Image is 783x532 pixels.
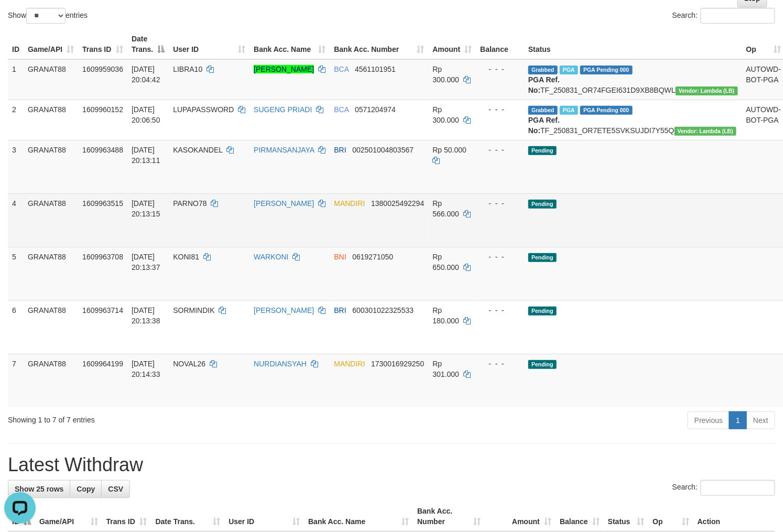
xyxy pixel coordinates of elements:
input: Search: [701,480,775,496]
th: Trans ID: activate to sort column ascending [102,502,151,531]
td: GRANAT88 [24,247,78,300]
span: Pending [528,307,557,316]
td: TF_250831_OR7ETE5SVKSUJDI7Y55Q [524,100,742,140]
span: [DATE] 20:13:11 [132,146,160,165]
span: Grabbed [528,106,558,115]
th: Balance [476,29,524,59]
span: [DATE] 20:13:37 [132,253,160,272]
a: [PERSON_NAME] [254,65,314,73]
span: BRI [334,306,346,314]
a: WARKONI [254,253,288,261]
span: MANDIRI [334,360,365,368]
span: NOVAL26 [173,360,205,368]
div: - - - [480,145,520,155]
a: Previous [688,411,730,429]
span: CSV [108,485,123,493]
span: 1609960152 [82,105,123,114]
button: Open LiveChat chat widget [4,4,36,36]
th: Trans ID: activate to sort column ascending [78,29,127,59]
a: SUGENG PRIADI [254,105,312,114]
label: Search: [672,480,775,496]
span: 1609963708 [82,253,123,261]
span: Copy 4561101951 to clipboard [355,65,396,73]
span: Copy [77,485,95,493]
span: 1609959036 [82,65,123,73]
a: PIRMANSANJAYA [254,146,314,154]
span: Copy 0619271050 to clipboard [352,253,393,261]
td: 2 [8,100,24,140]
th: Action [693,502,775,531]
td: 6 [8,300,24,354]
div: Showing 1 to 7 of 7 entries [8,410,319,425]
th: User ID: activate to sort column ascending [224,502,304,531]
th: Date Trans.: activate to sort column descending [127,29,169,59]
span: BCA [334,105,349,114]
label: Show entries [8,8,88,24]
input: Search: [701,8,775,24]
td: GRANAT88 [24,300,78,354]
span: Rp 566.000 [432,199,459,218]
td: GRANAT88 [24,140,78,193]
h1: Latest Withdraw [8,454,775,475]
a: Next [746,411,775,429]
div: - - - [480,359,520,369]
span: Vendor URL: https://dashboard.q2checkout.com/secure [676,86,738,95]
td: 3 [8,140,24,193]
span: KASOKANDEL [173,146,222,154]
span: Pending [528,200,557,209]
span: Pending [528,146,557,155]
div: - - - [480,104,520,115]
a: [PERSON_NAME] [254,199,314,208]
select: Showentries [26,8,66,24]
div: - - - [480,198,520,209]
span: Grabbed [528,66,558,74]
span: BRI [334,146,346,154]
th: User ID: activate to sort column ascending [169,29,249,59]
td: TF_250831_OR74FGEI631D9XB8BQWL [524,59,742,100]
span: PARNO78 [173,199,206,208]
span: [DATE] 20:13:15 [132,199,160,218]
th: Date Trans.: activate to sort column ascending [151,502,225,531]
a: Copy [70,480,102,498]
th: Bank Acc. Name: activate to sort column ascending [304,502,413,531]
span: Copy 0571204974 to clipboard [355,105,396,114]
span: BCA [334,65,349,73]
td: 4 [8,193,24,247]
span: 1609963515 [82,199,123,208]
td: GRANAT88 [24,100,78,140]
th: ID [8,29,24,59]
td: 1 [8,59,24,100]
span: Rp 301.000 [432,360,459,378]
div: - - - [480,252,520,262]
div: - - - [480,305,520,316]
span: Copy 1380025492294 to clipboard [371,199,424,208]
span: [DATE] 20:13:38 [132,306,160,325]
th: Bank Acc. Name: activate to sort column ascending [249,29,330,59]
span: 1609963714 [82,306,123,314]
a: 1 [729,411,747,429]
th: Bank Acc. Number: activate to sort column ascending [330,29,428,59]
th: Game/API: activate to sort column ascending [24,29,78,59]
span: KONI81 [173,253,199,261]
th: Status: activate to sort column ascending [604,502,649,531]
a: CSV [101,480,130,498]
span: Rp 300.000 [432,105,459,124]
th: Status [524,29,742,59]
span: Copy 002501004803567 to clipboard [352,146,414,154]
a: NURDIANSYAH [254,360,307,368]
th: Amount: activate to sort column ascending [485,502,556,531]
span: Rp 50.000 [432,146,466,154]
td: 5 [8,247,24,300]
span: 1609964199 [82,360,123,368]
span: Pending [528,253,557,262]
a: Show 25 rows [8,480,70,498]
span: Rp 300.000 [432,65,459,84]
span: LIBRA10 [173,65,202,73]
span: 1609963488 [82,146,123,154]
a: [PERSON_NAME] [254,306,314,314]
th: Amount: activate to sort column ascending [428,29,476,59]
th: Bank Acc. Number: activate to sort column ascending [413,502,485,531]
div: - - - [480,64,520,74]
b: PGA Ref. No: [528,75,560,94]
span: MANDIRI [334,199,365,208]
